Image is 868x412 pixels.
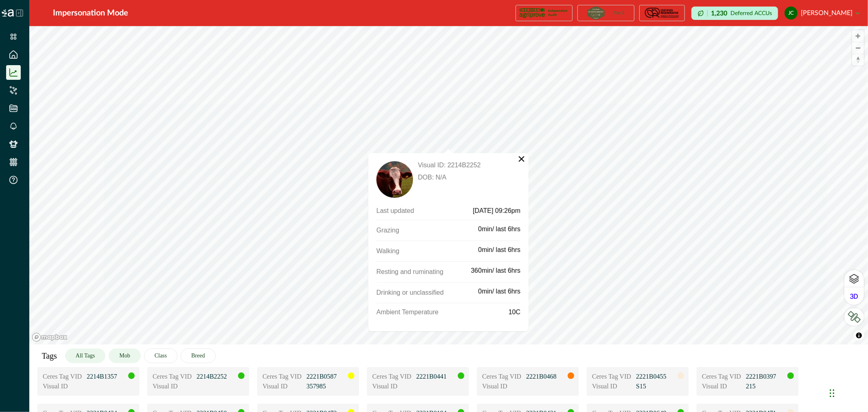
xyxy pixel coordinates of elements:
[852,54,864,66] button: Reset bearing to north
[518,155,525,163] button: Close popup
[644,7,680,20] img: certification logo
[592,372,633,381] p: Ceres Tag VID
[87,372,127,381] p: 2214B1357
[376,287,478,298] p: Drinking or unclassified
[478,287,520,296] p: 0min/ last 6hrs
[854,331,864,340] button: Toggle attribution
[852,30,864,42] button: Zoom in
[702,381,743,391] p: Visual ID
[830,381,835,405] div: Drag
[418,173,481,182] p: DOB: N/A
[439,207,520,215] p: [DATE] 09:26pm
[418,161,481,169] p: Visual ID: 2214B2252
[53,7,128,19] div: Impersonation Mode
[848,311,861,323] img: LkRIKP7pqK064DBUf7vatyaj0RnXiK+1zEGAAAAAElFTkSuQmCC
[519,7,545,20] img: certification logo
[306,381,347,391] p: 357985
[153,381,193,391] p: Visual ID
[482,381,523,391] p: Visual ID
[636,372,677,381] p: 2221B0455
[376,246,478,256] p: Walking
[65,348,105,363] button: All Tags
[592,381,633,391] p: Visual ID
[372,372,413,381] p: Ceres Tag VID
[711,10,727,17] p: 1,230
[702,372,743,381] p: Ceres Tag VID
[181,348,215,363] button: Breed
[471,267,520,275] p: 360min/ last 6hrs
[730,10,772,16] p: Deferred ACCUs
[827,373,868,412] iframe: To enrich screen reader interactions, please activate Accessibility in Grammarly extension settings
[478,246,520,254] p: 0min/ last 6hrs
[262,372,303,381] p: Ceres Tag VID
[262,381,303,391] p: Visual ID
[746,381,787,391] p: 215
[144,348,177,363] button: Class
[509,308,520,316] p: 10C
[43,372,83,381] p: Ceres Tag VID
[482,372,523,381] p: Ceres Tag VID
[29,26,868,344] canvas: Map
[852,42,864,54] button: Zoom out
[372,381,413,391] p: Visual ID
[153,372,193,381] p: Ceres Tag VID
[2,9,14,17] img: Logo
[306,372,347,381] p: 2221B0587
[548,9,569,17] p: Independent Audit
[785,3,860,23] button: justin costello[PERSON_NAME]
[636,381,677,391] p: S15
[376,225,478,236] p: Grazing
[376,267,471,277] p: Resting and ruminating
[416,372,457,381] p: 2221B0441
[614,11,625,15] p: Tier 2
[42,350,57,362] p: Tags
[32,333,68,342] a: Mapbox logo
[43,381,83,391] p: Visual ID
[478,225,520,233] p: 0min/ last 6hrs
[376,308,509,316] p: Ambient Temperature
[376,161,413,198] img: default_cow.png
[827,373,868,412] div: Chat Widget
[746,372,787,381] p: 2221B0397
[109,348,140,363] button: Mob
[852,42,864,54] span: Zoom out
[526,372,567,381] p: 2221B0468
[197,372,237,381] p: 2214B2252
[587,7,604,20] img: certification logo
[376,207,439,215] p: Last updated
